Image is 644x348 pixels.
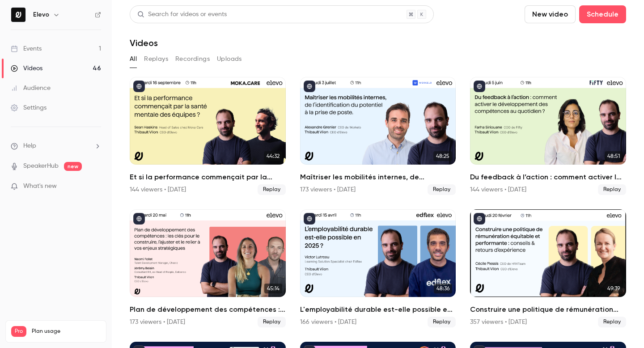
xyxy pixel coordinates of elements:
button: Recordings [175,52,210,66]
div: Videos [11,64,42,73]
button: Schedule [579,5,626,23]
span: Help [23,141,36,151]
span: 45:14 [264,284,282,293]
div: Events [11,44,42,53]
h2: L'employabilité durable est-elle possible en 2025 ? [300,304,456,315]
span: 44:32 [264,151,282,161]
button: published [304,213,315,225]
span: 48:36 [434,284,452,293]
button: published [133,213,145,225]
div: 144 viewers • [DATE] [470,185,526,194]
section: Videos [130,5,626,343]
button: Replays [144,52,168,66]
li: Et si la performance commençait par la santé mentale des équipes ? [130,77,286,195]
span: Replay [598,184,626,195]
h2: Construire une politique de rémunération équitable et performante : conseils & retours d’expérience [470,304,626,315]
a: 44:32Et si la performance commençait par la santé mentale des équipes ?144 viewers • [DATE]Replay [130,77,286,195]
li: Maîtriser les mobilités internes, de l’identification du potentiel à la prise de poste. [300,77,456,195]
a: 48:36L'employabilité durable est-elle possible en 2025 ?166 viewers • [DATE]Replay [300,209,456,327]
li: L'employabilité durable est-elle possible en 2025 ? [300,209,456,327]
li: help-dropdown-opener [11,141,101,151]
a: SpeakerHub [23,161,59,171]
button: published [304,81,315,92]
div: 166 viewers • [DATE] [300,318,356,327]
li: Construire une politique de rémunération équitable et performante : conseils & retours d’expérience [470,209,626,327]
a: 45:14Plan de développement des compétences : les clés pour le construire, l’ajuster et le relier ... [130,209,286,327]
h2: Et si la performance commençait par la santé mentale des équipes ? [130,172,286,182]
img: Elevo [11,8,25,22]
span: Pro [11,326,26,337]
div: 173 viewers • [DATE] [130,318,185,327]
h6: Elevo [33,10,49,19]
a: 48:25Maîtriser les mobilités internes, de l’identification du potentiel à la prise de poste.173 v... [300,77,456,195]
span: Replay [428,317,456,327]
li: Du feedback à l’action : comment activer le développement des compétences au quotidien ? [470,77,626,195]
h1: Videos [130,38,158,48]
button: published [133,81,145,92]
span: Replay [428,184,456,195]
span: new [64,162,82,171]
div: Settings [11,103,47,112]
button: Uploads [217,52,242,66]
a: 49:39Construire une politique de rémunération équitable et performante : conseils & retours d’exp... [470,209,626,327]
a: 48:51Du feedback à l’action : comment activer le développement des compétences au quotidien ?144 ... [470,77,626,195]
span: 48:25 [433,151,452,161]
span: Plan usage [32,328,101,335]
li: Plan de développement des compétences : les clés pour le construire, l’ajuster et le relier à vos... [130,209,286,327]
div: 144 viewers • [DATE] [130,185,186,194]
div: Search for videos or events [137,10,227,19]
span: Replay [258,317,286,327]
span: 49:39 [605,284,623,293]
span: Replay [258,184,286,195]
button: published [474,213,485,225]
button: All [130,52,137,66]
button: New video [525,5,576,23]
span: 48:51 [605,151,623,161]
div: 357 viewers • [DATE] [470,318,527,327]
h2: Plan de développement des compétences : les clés pour le construire, l’ajuster et le relier à vos... [130,304,286,315]
h2: Maîtriser les mobilités internes, de l’identification du potentiel à la prise de poste. [300,172,456,182]
div: 173 viewers • [DATE] [300,185,356,194]
span: What's new [23,182,57,191]
button: published [474,81,485,92]
h2: Du feedback à l’action : comment activer le développement des compétences au quotidien ? [470,172,626,182]
iframe: Noticeable Trigger [90,182,101,191]
div: Audience [11,84,51,93]
span: Replay [598,317,626,327]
